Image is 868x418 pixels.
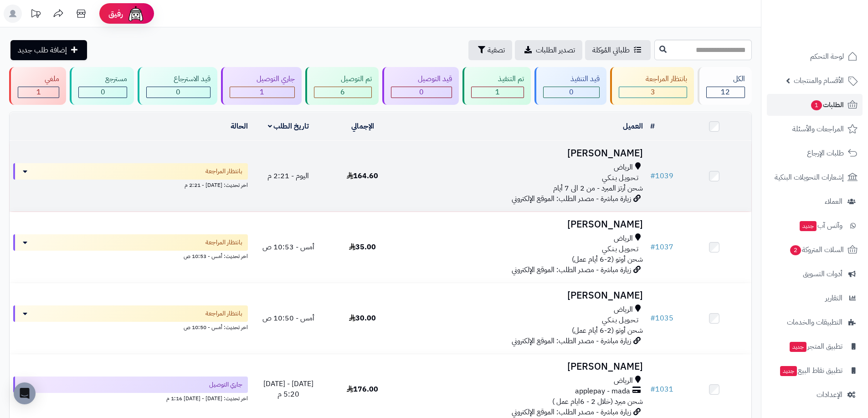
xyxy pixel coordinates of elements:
span: الأقسام والمنتجات [794,74,844,87]
span: شحن أوتو (2-6 أيام عمل) [572,254,643,265]
span: # [650,170,655,181]
a: تم التوصيل 6 [303,67,380,105]
span: 35.00 [349,242,376,253]
span: جديد [780,366,797,376]
span: applepay - mada [575,386,630,397]
button: تصفية [468,40,512,60]
a: قيد التوصيل 0 [380,67,461,105]
div: تم التنفيذ [471,74,524,84]
span: 0 [101,87,105,98]
span: تـحـويـل بـنـكـي [602,244,638,254]
span: طلبات الإرجاع [807,147,844,160]
a: إضافة طلب جديد [10,40,87,60]
a: #1039 [650,170,673,181]
span: زيارة مباشرة - مصدر الطلب: الموقع الإلكتروني [512,264,631,275]
span: التطبيقات والخدمات [787,316,842,329]
a: تحديثات المنصة [24,5,47,25]
span: اليوم - 2:21 م [267,170,309,181]
h3: [PERSON_NAME] [403,290,643,301]
a: تاريخ الطلب [268,121,309,132]
span: زيارة مباشرة - مصدر الطلب: الموقع الإلكتروني [512,335,631,346]
a: أدوات التسويق [767,263,863,285]
span: زيارة مباشرة - مصدر الطلب: الموقع الإلكتروني [512,407,631,418]
div: جاري التوصيل [230,74,295,84]
span: 1 [811,100,822,111]
span: تطبيق نقاط البيع [779,364,842,377]
a: قيد التنفيذ 0 [533,67,608,105]
span: أدوات التسويق [803,268,842,280]
span: # [650,242,655,253]
span: جديد [800,221,817,231]
a: إشعارات التحويلات البنكية [767,166,863,188]
a: لوحة التحكم [767,46,863,67]
span: إشعارات التحويلات البنكية [775,171,844,184]
span: رفيق [108,8,123,19]
div: 3 [619,87,687,98]
a: تصدير الطلبات [515,40,582,60]
span: إضافة طلب جديد [18,45,67,56]
a: المراجعات والأسئلة [767,118,863,140]
span: الرياض [614,162,633,173]
img: logo-2.png [806,21,859,40]
span: أمس - 10:50 ص [262,313,314,324]
span: التقارير [825,292,842,304]
span: الرياض [614,233,633,244]
span: الرياض [614,376,633,386]
span: زيارة مباشرة - مصدر الطلب: الموقع الإلكتروني [512,193,631,204]
span: شحن مبرد (خلال 2 - 6ايام عمل ) [552,396,643,407]
a: #1037 [650,242,673,253]
span: شحن أرتز المبرد - من 2 الى 7 أيام [553,183,643,194]
span: لوحة التحكم [810,50,844,63]
div: 1 [18,87,59,98]
span: 0 [176,87,180,98]
span: المراجعات والأسئلة [792,123,844,135]
a: #1031 [650,384,673,395]
span: الرياض [614,304,633,315]
span: بانتظار المراجعة [205,238,242,247]
a: طلباتي المُوكلة [585,40,651,60]
a: الطلبات1 [767,94,863,116]
a: ملغي 1 [7,67,68,105]
span: بانتظار المراجعة [205,167,242,176]
div: مسترجع [78,74,127,84]
span: # [650,313,655,324]
a: جاري التوصيل 1 [219,67,303,105]
div: قيد التنفيذ [543,74,599,84]
div: اخر تحديث: [DATE] - [DATE] 1:16 م [13,393,248,403]
div: 1 [230,87,294,98]
div: ملغي [18,74,59,84]
span: 176.00 [347,384,378,395]
div: قيد الاسترجاع [146,74,210,84]
span: شحن أوتو (2-6 أيام عمل) [572,325,643,336]
a: التقارير [767,287,863,309]
h3: [PERSON_NAME] [403,148,643,159]
span: 2 [790,245,801,256]
div: 6 [314,87,371,98]
a: مسترجع 0 [68,67,136,105]
span: تصدير الطلبات [536,45,575,56]
span: تـحـويـل بـنـكـي [602,173,638,183]
span: 12 [721,87,730,98]
a: العميل [623,121,643,132]
a: # [650,121,655,132]
div: اخر تحديث: [DATE] - 2:21 م [13,180,248,189]
div: 0 [79,87,127,98]
div: الكل [706,74,745,84]
span: أمس - 10:53 ص [262,242,314,253]
div: تم التوصيل [314,74,372,84]
span: العملاء [825,195,842,208]
a: بانتظار المراجعة 3 [608,67,696,105]
img: ai-face.png [127,5,145,23]
div: اخر تحديث: أمس - 10:50 ص [13,322,248,331]
span: طلباتي المُوكلة [592,45,630,56]
span: السلات المتروكة [789,243,844,256]
div: قيد التوصيل [391,74,452,84]
a: الإعدادات [767,384,863,406]
span: تطبيق المتجر [789,340,842,353]
div: 0 [147,87,210,98]
span: 164.60 [347,170,378,181]
div: بانتظار المراجعة [619,74,687,84]
a: طلبات الإرجاع [767,142,863,164]
a: تطبيق المتجرجديد [767,335,863,357]
div: 0 [544,87,599,98]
